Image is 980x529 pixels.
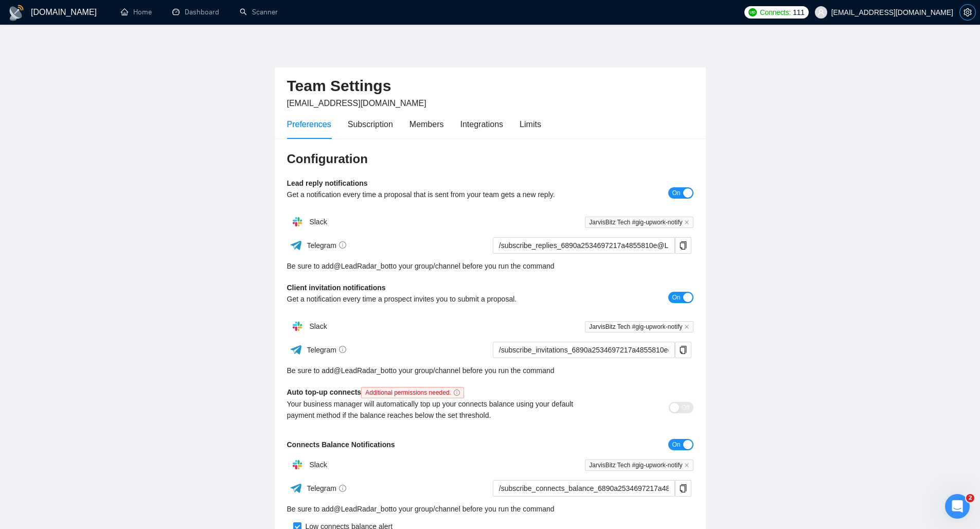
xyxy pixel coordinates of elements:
span: copy [675,346,691,354]
span: Telegram [307,241,346,250]
span: On [672,292,680,303]
span: Telegram [307,484,346,492]
span: copy [675,484,691,492]
button: copy [675,237,691,254]
button: setting [959,4,976,21]
a: searchScanner [240,8,278,16]
span: Slack [309,218,327,226]
img: hpQkSZIkSZIkSZIkSZIkSZIkSZIkSZIkSZIkSZIkSZIkSZIkSZIkSZIkSZIkSZIkSZIkSZIkSZIkSZIkSZIkSZIkSZIkSZIkS... [287,211,308,232]
a: @LeadRadar_bot [334,260,391,272]
span: user [817,9,825,16]
span: [EMAIL_ADDRESS][DOMAIN_NAME] [287,99,426,108]
span: Off [682,402,690,413]
img: logo [8,5,25,21]
span: info-circle [339,485,346,492]
span: info-circle [454,390,460,396]
span: On [672,439,680,450]
div: Be sure to add to your group/channel before you run the command [287,503,693,515]
div: Members [409,118,444,131]
div: Get a notification every time a proposal that is sent from your team gets a new reply. [287,189,592,200]
h2: Team Settings [287,76,693,97]
div: Your business manager will automatically top up your connects balance using your default payment ... [287,398,592,421]
span: 2 [966,494,974,502]
img: hpQkSZIkSZIkSZIkSZIkSZIkSZIkSZIkSZIkSZIkSZIkSZIkSZIkSZIkSZIkSZIkSZIkSZIkSZIkSZIkSZIkSZIkSZIkSZIkS... [287,454,308,475]
span: info-circle [339,346,346,353]
button: copy [675,342,691,358]
div: Integrations [460,118,504,131]
button: copy [675,480,691,497]
span: JarvisBitz Tech #gig-upwork-notify [585,217,693,228]
div: Get a notification every time a prospect invites you to submit a proposal. [287,293,592,305]
img: ww3wtPAAAAAElFTkSuQmCC [290,239,302,252]
img: upwork-logo.png [749,8,757,16]
a: @LeadRadar_bot [334,365,391,376]
span: close [684,220,689,225]
span: On [672,187,680,199]
span: Slack [309,322,327,330]
div: Be sure to add to your group/channel before you run the command [287,260,693,272]
a: dashboardDashboard [172,8,219,16]
b: Lead reply notifications [287,179,368,187]
div: Limits [520,118,541,131]
span: 111 [793,7,804,18]
h3: Configuration [287,151,693,167]
a: setting [959,8,976,16]
span: Telegram [307,346,346,354]
img: hpQkSZIkSZIkSZIkSZIkSZIkSZIkSZIkSZIkSZIkSZIkSZIkSZIkSZIkSZIkSZIkSZIkSZIkSZIkSZIkSZIkSZIkSZIkSZIkS... [287,316,308,337]
span: Slack [309,461,327,469]
b: Connects Balance Notifications [287,440,395,449]
div: Preferences [287,118,331,131]
b: Auto top-up connects [287,388,468,396]
span: JarvisBitz Tech #gig-upwork-notify [585,321,693,332]
span: Additional permissions needed. [361,387,464,398]
div: Subscription [348,118,393,131]
span: setting [960,8,975,16]
span: close [684,324,689,329]
img: ww3wtPAAAAAElFTkSuQmCC [290,343,302,356]
span: info-circle [339,241,346,249]
iframe: Intercom live chat [945,494,970,519]
span: Connects: [760,7,791,18]
span: JarvisBitz Tech #gig-upwork-notify [585,460,693,471]
div: Be sure to add to your group/channel before you run the command [287,365,693,376]
b: Client invitation notifications [287,284,386,292]
a: homeHome [121,8,152,16]
span: copy [675,241,691,250]
img: ww3wtPAAAAAElFTkSuQmCC [290,482,302,495]
span: close [684,463,689,468]
a: @LeadRadar_bot [334,503,391,515]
